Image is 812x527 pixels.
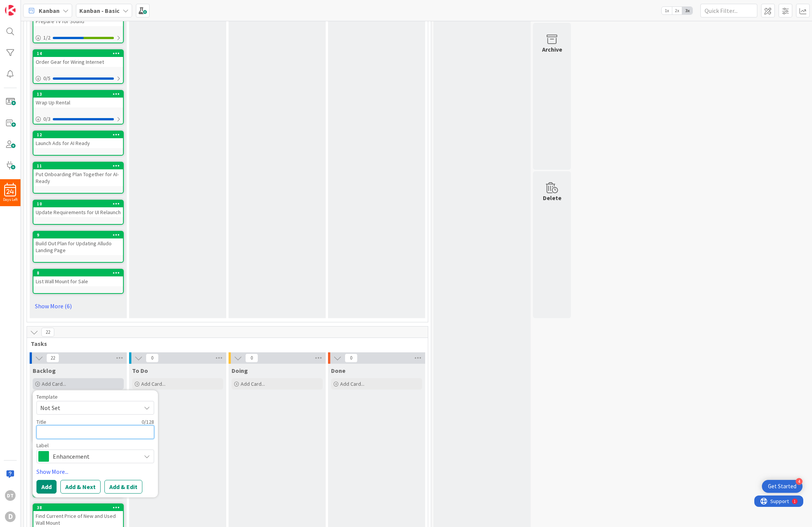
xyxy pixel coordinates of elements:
div: 9 [37,232,123,238]
span: 2x [672,7,682,14]
a: Show More (6) [33,300,124,312]
span: Done [331,367,345,374]
span: 0 / 3 [43,115,50,123]
span: Add Card... [340,380,364,387]
span: Template [36,394,58,399]
div: Build Out Plan for Updating Alludo Landing Page [33,238,123,255]
div: 9Build Out Plan for Updating Alludo Landing Page [33,232,123,255]
span: Not Set [40,403,135,413]
span: 0 [345,353,358,363]
div: 1/2 [33,33,123,43]
div: Prepare TV for Sound [33,16,123,26]
div: 11 [37,163,123,169]
div: 10Update Requirements for UI Relaunch [33,200,123,217]
div: 1 [39,3,41,9]
div: 11Put Onboarding Plan Together for AI-Ready [33,163,123,186]
span: 1 / 2 [43,34,50,42]
div: Get Started [768,483,796,490]
span: Kanban [39,6,60,15]
span: Add Card... [42,380,66,387]
a: 8List Wall Mount for Sale [33,269,124,294]
span: 3x [682,7,692,14]
span: Support [16,1,35,10]
div: 0 / 128 [49,418,154,425]
div: List Wall Mount for Sale [33,276,123,286]
button: Add & Next [60,480,101,494]
div: Delete [543,193,561,202]
div: Open Get Started checklist, remaining modules: 4 [762,480,803,493]
span: Enhancement [53,451,137,462]
button: Add [36,480,57,494]
div: 10 [37,201,123,207]
span: 24 [6,189,14,194]
div: 4 [796,478,803,485]
a: 10Update Requirements for UI Relaunch [33,200,124,225]
div: 13 [33,91,123,98]
a: Show More... [36,467,154,476]
a: 11Put Onboarding Plan Together for AI-Ready [33,162,124,194]
a: 9Build Out Plan for Updating Alludo Landing Page [33,231,124,263]
div: 11 [33,163,123,169]
div: Wrap Up Rental [33,98,123,107]
div: 14 [37,51,123,56]
div: 38 [33,504,123,511]
div: 38 [37,505,123,510]
div: 12Launch Ads for AI Ready [33,131,123,148]
div: 12 [33,131,123,138]
span: Label [36,443,49,448]
span: To Do [132,367,148,374]
a: 14Order Gear for Wiring Internet0/5 [33,49,124,84]
div: 0/3 [33,114,123,124]
div: 13Wrap Up Rental [33,91,123,107]
span: 0 [245,353,258,363]
span: Doing [232,367,248,374]
span: Tasks [31,340,418,347]
div: 13 [37,92,123,97]
b: Kanban - Basic [79,7,120,14]
span: 22 [46,353,59,363]
img: Visit kanbanzone.com [5,5,16,16]
span: Add Card... [241,380,265,387]
div: Put Onboarding Plan Together for AI-Ready [33,169,123,186]
div: 8 [33,270,123,276]
a: 13Wrap Up Rental0/3 [33,90,124,125]
a: 12Launch Ads for AI Ready [33,131,124,156]
div: 14 [33,50,123,57]
span: Backlog [33,367,56,374]
div: 12 [37,132,123,137]
div: Order Gear for Wiring Internet [33,57,123,67]
div: 10 [33,200,123,207]
div: 8 [37,270,123,276]
span: Add Card... [141,380,166,387]
button: Add & Edit [104,480,142,494]
div: 8List Wall Mount for Sale [33,270,123,286]
div: 0/5 [33,74,123,83]
div: 9 [33,232,123,238]
span: 0 / 5 [43,74,50,82]
div: D [5,511,16,522]
div: 14Order Gear for Wiring Internet [33,50,123,67]
div: DT [5,490,16,501]
a: Prepare TV for Sound1/2 [33,9,124,43]
div: Archive [542,45,562,54]
div: Launch Ads for AI Ready [33,138,123,148]
input: Quick Filter... [700,4,757,17]
span: 22 [41,328,54,337]
span: 1x [662,7,672,14]
span: 0 [146,353,159,363]
div: Update Requirements for UI Relaunch [33,207,123,217]
label: Title [36,418,46,425]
